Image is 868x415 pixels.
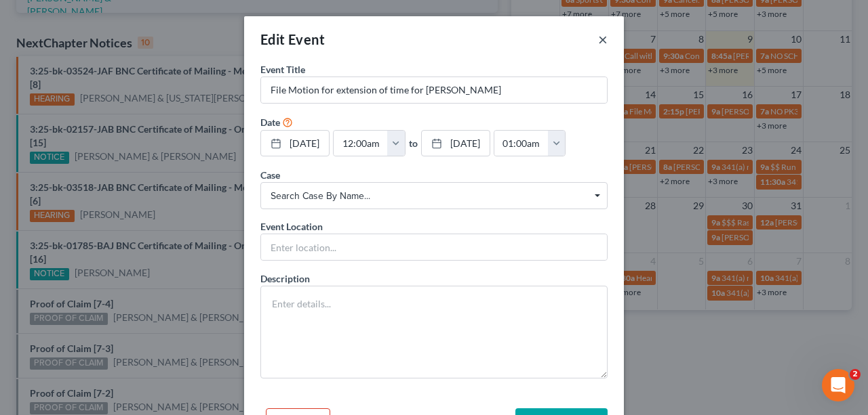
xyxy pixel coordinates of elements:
label: Case [260,168,280,182]
label: Date [260,115,280,129]
a: [DATE] [261,131,329,156]
label: Description [260,271,310,286]
input: Enter location... [261,234,607,260]
input: -- : -- [494,131,549,156]
iframe: Intercom live chat [822,369,854,401]
span: Search case by name... [271,189,597,203]
span: Select box activate [260,182,608,209]
span: Edit Event [260,31,325,47]
input: Enter event name... [261,77,607,103]
label: Event Location [260,219,323,234]
span: Event Title [260,64,305,75]
a: [DATE] [422,131,490,156]
span: 2 [850,369,861,380]
label: to [409,136,418,150]
button: × [598,31,608,47]
input: -- : -- [334,131,388,156]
